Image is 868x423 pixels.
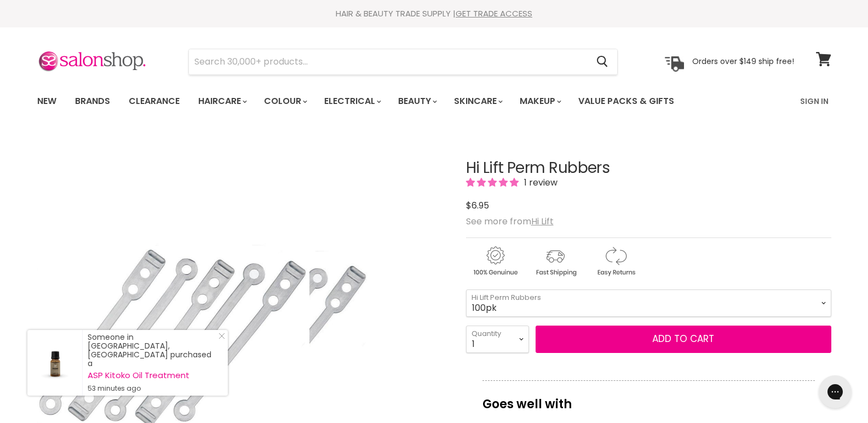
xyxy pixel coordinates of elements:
h1: Hi Lift Perm Rubbers [466,160,831,177]
a: New [29,90,65,113]
a: Clearance [120,90,188,113]
small: 53 minutes ago [88,384,217,393]
span: 1 review [521,176,557,189]
iframe: Gorgias live chat messenger [813,372,857,412]
a: Colour [256,90,314,113]
a: Skincare [446,90,509,113]
div: HAIR & BEAUTY TRADE SUPPLY | [24,8,845,19]
span: $6.95 [466,199,489,212]
nav: Main [24,85,845,117]
img: genuine.gif [466,245,524,278]
a: Sign In [794,90,835,113]
span: 5.00 stars [466,176,521,189]
a: Beauty [390,90,444,113]
img: shipping.gif [526,245,584,278]
a: GET TRADE ACCESS [456,8,532,19]
a: ASP Kitoko Oil Treatment [88,371,217,380]
p: Orders over $149 ship free! [692,56,794,66]
input: Search [189,49,588,74]
select: Quantity [466,326,529,353]
a: Electrical [316,90,388,113]
a: Makeup [511,90,568,113]
span: See more from [466,215,554,228]
form: Product [188,49,618,75]
a: Value Packs & Gifts [570,90,682,113]
button: Add to cart [536,326,831,353]
img: returns.gif [587,245,645,278]
a: Close Notification [214,333,225,344]
svg: Close Icon [219,333,225,339]
a: Hi Lift [531,215,554,228]
a: Brands [67,90,118,113]
span: Add to cart [652,332,714,345]
button: Search [588,49,617,74]
div: Someone in [GEOGRAPHIC_DATA], [GEOGRAPHIC_DATA] purchased a [88,333,217,393]
ul: Main menu [29,85,738,117]
a: Haircare [190,90,254,113]
p: Goes well with [482,380,815,416]
a: Visit product page [27,330,82,396]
